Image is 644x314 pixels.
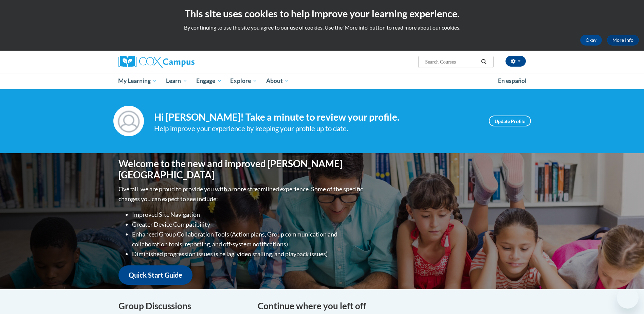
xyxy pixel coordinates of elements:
li: Diminished progression issues (site lag, video stalling, and playback issues) [132,249,365,259]
div: Help improve your experience by keeping your profile up to date. [154,123,479,134]
a: Update Profile [489,116,531,126]
li: Improved Site Navigation [132,210,365,220]
button: Search [479,58,489,66]
span: About [266,77,289,85]
h2: This site uses cookies to help improve your learning experience. [5,7,639,20]
span: Explore [230,77,257,85]
input: Search Courses [424,58,479,66]
span: Engage [196,77,222,85]
a: Engage [192,73,226,89]
p: Overall, we are proud to provide you with a more streamlined experience. Some of the specific cha... [118,184,365,204]
li: Greater Device Compatibility [132,220,365,229]
h1: Welcome to the new and improved [PERSON_NAME][GEOGRAPHIC_DATA] [118,158,365,181]
h4: Continue where you left off [258,299,526,313]
a: Quick Start Guide [118,265,192,285]
iframe: Button to launch messaging window [617,287,639,309]
a: Explore [226,73,262,89]
h4: Hi [PERSON_NAME]! Take a minute to review your profile. [154,111,479,123]
span: My Learning [118,77,157,85]
button: Okay [580,35,602,46]
a: En español [494,74,531,88]
a: More Info [607,35,639,46]
h4: Group Discussions [118,299,247,313]
li: Enhanced Group Collaboration Tools (Action plans, Group communication and collaboration tools, re... [132,229,365,249]
a: Cox Campus [118,56,247,68]
p: By continuing to use the site you agree to our use of cookies. Use the ‘More info’ button to read... [5,24,639,31]
a: About [262,73,294,89]
a: Learn [162,73,192,89]
span: Learn [166,77,187,85]
button: Account Settings [505,56,526,67]
div: Main menu [108,73,536,89]
span: En español [498,77,527,84]
img: Cox Campus [118,56,195,68]
a: My Learning [114,73,162,89]
img: Profile Image [113,106,144,136]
